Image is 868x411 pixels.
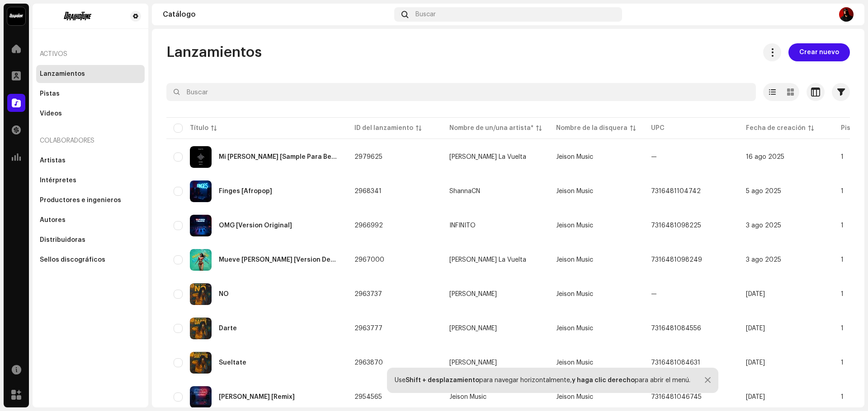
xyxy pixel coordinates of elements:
div: Nombre de la disquera [556,124,627,133]
re-a-nav-header: Activos [36,43,145,65]
div: Use para navegar horizontalmente, para abrir el menú. [395,377,690,384]
span: 7316481046745 [651,394,702,400]
div: Pistas [40,90,60,97]
span: 1 [841,325,844,332]
span: Jeison Music [449,394,542,400]
img: 66dbf5a2-4b40-497d-857c-dc7a81e00d64 [190,283,212,305]
span: 2963737 [354,291,382,297]
img: 2d278e02-5b84-4370-b906-c2902c42de1f [190,180,212,202]
span: Jeison Music [556,154,593,160]
span: Jeison Music [556,291,593,297]
span: 1 [841,291,844,297]
strong: y haga clic derecho [572,377,635,383]
img: 57e153f4-fa1f-44ab-92e8-79635250847e [190,386,212,408]
span: 1 [841,394,844,400]
span: Alex King [449,325,542,332]
div: Autores [40,217,66,224]
span: 2966992 [354,222,383,229]
span: — [651,154,657,160]
img: d4ef2065-4dae-4275-ba43-768b217ac96a [190,249,212,271]
div: Nombre de un/una artista* [449,124,533,133]
img: fa294d24-6112-42a8-9831-6e0cd3b5fa40 [40,11,116,22]
span: 30 jul 2025 [746,360,765,366]
span: 7316481098225 [651,222,701,229]
span: 2954565 [354,394,382,400]
div: Distribuidoras [40,236,85,244]
span: 7316481104742 [651,188,701,194]
re-m-nav-item: Artistas [36,152,145,170]
div: Catálogo [163,11,391,18]
span: 1 [841,257,844,263]
div: Artistas [40,157,66,164]
re-m-nav-item: Autores [36,211,145,229]
span: 30 jul 2025 [746,325,765,332]
span: Jeison Sube La Vuelta [449,154,542,160]
div: Mueve Esa Nalga [Version Dembow] [219,257,340,263]
span: 30 jul 2025 [746,291,765,297]
span: 7316481084631 [651,360,700,366]
img: 084390b0-9e0e-4a31-a848-08f1d37217e1 [190,352,212,374]
span: 2967000 [354,257,384,263]
div: [PERSON_NAME] La Vuelta [449,257,526,263]
re-a-nav-header: Colaboradores [36,130,145,152]
span: Jeison Sube La Vuelta [449,257,542,263]
span: 1 [841,188,844,194]
span: ShannaCN [449,188,542,194]
re-m-nav-item: Intérpretes [36,171,145,189]
div: Lanzamientos [40,70,85,78]
span: 2968341 [354,188,382,194]
img: daf9caf4-8055-443c-9ad2-bbcb96935843 [190,146,212,168]
span: 2979625 [354,154,382,160]
div: Videos [40,110,62,117]
img: e11bc47b-18b9-4244-8ee0-7a0edd3bc139 [839,7,854,22]
span: — [651,291,657,297]
re-m-nav-item: Pistas [36,85,145,103]
span: Lanzamientos [166,43,262,61]
div: [PERSON_NAME] [449,325,497,332]
div: [PERSON_NAME] [449,360,497,366]
span: Jeison Music [556,394,593,400]
span: 3 ago 2025 [746,222,781,229]
img: c1d20a07-52da-404c-b352-9eadd4287676 [190,215,212,236]
div: OMG [Version Original] [219,222,292,229]
re-m-nav-item: Lanzamientos [36,65,145,83]
div: Fecha de creación [746,124,806,133]
div: Productores e ingenieros [40,197,121,204]
span: 20 jul 2025 [746,394,765,400]
div: Título [190,124,208,133]
div: Intérpretes [40,177,76,184]
span: Crear nuevo [799,43,839,61]
re-m-nav-item: Videos [36,105,145,123]
img: 0b057331-2004-454a-ac06-4c8636ab4eb4 [190,318,212,339]
re-m-nav-item: Productores e ingenieros [36,191,145,209]
div: [PERSON_NAME] La Vuelta [449,154,526,160]
span: 5 ago 2025 [746,188,781,194]
div: Mi Perra [Sample Para Beat Detroit Y Trap] [219,154,340,160]
re-m-nav-item: Sellos discográficos [36,251,145,269]
span: Alex King [449,291,542,297]
div: Darte [219,325,237,332]
div: Finges [Afropop] [219,188,272,194]
span: Alex King [449,360,542,366]
span: 3 ago 2025 [746,257,781,263]
div: ShannaCN [449,188,480,194]
re-m-nav-item: Distribuidoras [36,231,145,249]
button: Crear nuevo [788,43,850,61]
span: 2963777 [354,325,382,332]
div: Jeison Music [449,394,486,400]
input: Buscar [166,83,756,101]
div: [PERSON_NAME] [449,291,497,297]
span: 1 [841,154,844,160]
span: 2963870 [354,360,383,366]
span: 1 [841,222,844,229]
span: Jeison Music [556,325,593,332]
span: Jeison Music [556,188,593,194]
span: 16 ago 2025 [746,154,784,160]
div: INFINITO [449,222,476,229]
span: INFINITO [449,222,542,229]
span: 7316481084556 [651,325,701,332]
span: 1 [841,360,844,366]
span: 7316481098249 [651,257,702,263]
